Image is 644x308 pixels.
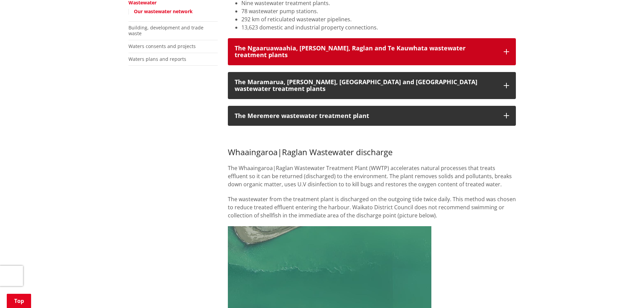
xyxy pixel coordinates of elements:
[613,280,637,304] iframe: Messenger Launcher
[128,43,196,49] a: Waters consents and projects
[235,45,497,58] div: The Ngaaruawaahia, [PERSON_NAME], Raglan and Te Kauwhata wastewater treatment plants
[228,164,516,188] p: The Whaaingaroa|Raglan Wastewater Treatment Plant (WWTP) accelerates natural processes that treat...
[228,72,516,99] button: The Maramarua, [PERSON_NAME], [GEOGRAPHIC_DATA] and [GEOGRAPHIC_DATA] wastewater treatment plants
[228,147,516,157] h3: Whaaingaroa|Raglan Wastewater discharge
[228,106,516,126] button: The Meremere wastewater treatment plant
[235,79,497,92] div: The Maramarua, [PERSON_NAME], [GEOGRAPHIC_DATA] and [GEOGRAPHIC_DATA] wastewater treatment plants
[128,56,186,62] a: Waters plans and reports
[241,15,516,23] li: 292 km of reticulated wastewater pipelines.
[241,23,516,31] li: 13,623 domestic and industrial property connections.
[7,294,31,308] a: Top
[134,8,193,15] a: Our wastewater network
[235,113,497,119] div: The Meremere wastewater treatment plant
[128,24,204,37] a: Building, development and trade waste
[228,195,516,219] p: The wastewater from the treatment plant is discharged on the outgoing tide twice daily. This meth...
[241,7,516,15] li: 78 wastewater pump stations.
[228,38,516,65] button: The Ngaaruawaahia, [PERSON_NAME], Raglan and Te Kauwhata wastewater treatment plants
